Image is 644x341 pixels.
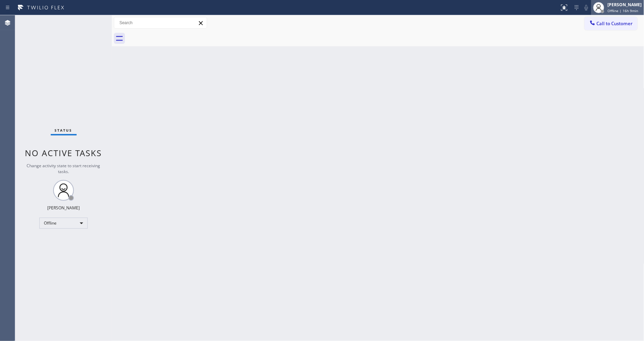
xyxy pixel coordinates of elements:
[27,163,100,174] span: Change activity state to start receiving tasks.
[47,205,80,211] div: [PERSON_NAME]
[39,218,88,229] div: Offline
[55,128,72,133] span: Status
[608,2,642,8] div: [PERSON_NAME]
[114,17,207,28] input: Search
[597,20,633,27] span: Call to Customer
[585,17,637,30] button: Call to Customer
[608,8,638,13] span: Offline | 16h 9min
[25,147,102,159] span: No active tasks
[582,3,591,12] button: Mute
